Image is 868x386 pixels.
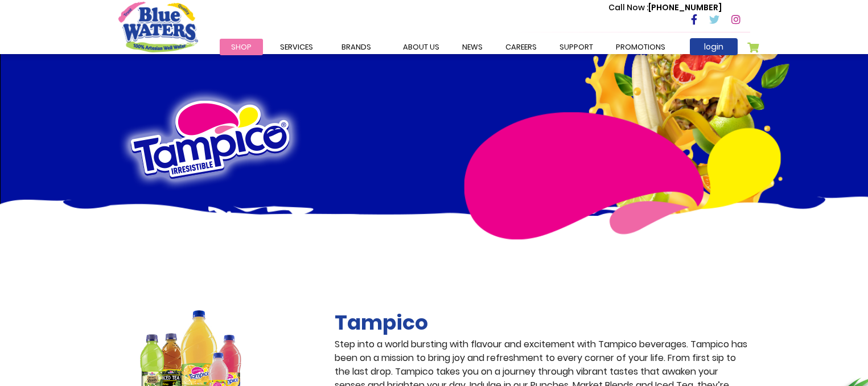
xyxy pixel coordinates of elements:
a: News [451,39,494,55]
a: about us [392,39,451,55]
a: careers [494,39,548,55]
a: Promotions [604,39,677,55]
a: store logo [118,2,198,52]
span: Call Now : [608,2,648,13]
span: Brands [342,42,371,52]
a: support [548,39,604,55]
a: login [690,38,738,55]
p: [PHONE_NUMBER] [608,2,722,14]
span: Shop [231,42,252,52]
span: Services [280,42,313,52]
h2: Tampico [335,310,750,335]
